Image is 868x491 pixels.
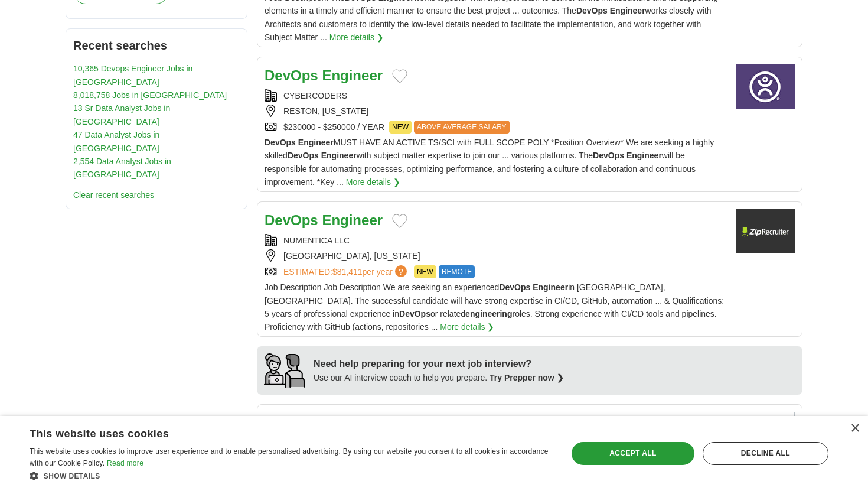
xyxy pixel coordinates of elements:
[439,265,475,278] span: REMOTE
[389,121,412,134] span: NEW
[265,415,318,431] strong: DevOps
[283,91,347,100] a: CYBERCODERS
[395,265,407,277] span: ?
[265,249,726,262] div: [GEOGRAPHIC_DATA], [US_STATE]
[288,151,319,160] strong: DevOps
[850,424,859,433] div: Close
[414,265,436,278] span: NEW
[265,282,724,331] span: Job Description Job Description We are seeking an experienced in [GEOGRAPHIC_DATA], [GEOGRAPHIC_D...
[610,6,645,15] strong: Engineer
[736,64,795,109] img: CyberCoders logo
[107,459,143,467] a: Read more, opens a new window
[30,470,552,482] div: Show details
[322,67,383,83] strong: Engineer
[321,151,357,160] strong: Engineer
[265,415,383,431] a: DevOps Engineer
[329,31,384,44] a: More details ❯
[265,138,714,187] span: MUST HAVE AN ACTIVE TS/SCI with FULL SCOPE POLY *Position Overview* We are seeking a highly skill...
[440,320,494,333] a: More details ❯
[44,472,100,480] span: Show details
[265,212,318,228] strong: DevOps
[265,212,383,228] a: DevOps Engineer
[265,138,296,147] strong: DevOps
[73,36,240,55] h2: Recent searches
[298,138,334,147] strong: Engineer
[392,214,407,228] button: Add to favorite jobs
[736,412,795,456] img: Leidos logo
[73,130,159,152] a: 47 Data Analyst Jobs in [GEOGRAPHIC_DATA]
[73,103,170,126] a: 13 Sr Data Analyst Jobs in [GEOGRAPHIC_DATA]
[593,151,624,160] strong: DevOps
[499,282,530,292] strong: DevOps
[265,67,383,83] a: DevOps Engineer
[265,234,726,247] div: NUMENTICA LLC
[736,209,795,253] img: Company logo
[703,442,828,464] div: Decline all
[572,442,694,464] div: Accept all
[73,157,171,179] a: 2,554 Data Analyst Jobs in [GEOGRAPHIC_DATA]
[414,121,510,134] span: ABOVE AVERAGE SALARY
[322,415,383,431] strong: Engineer
[283,265,409,278] a: ESTIMATED:$81,411per year?
[626,151,662,160] strong: Engineer
[73,90,227,100] a: 8,018,758 Jobs in [GEOGRAPHIC_DATA]
[30,423,522,441] div: This website uses cookies
[576,6,608,15] strong: DevOps
[30,447,549,467] span: This website uses cookies to improve user experience and to enable personalised advertising. By u...
[265,67,318,83] strong: DevOps
[346,175,400,188] a: More details ❯
[73,64,192,86] a: 10,365 Devops Engineer Jobs in [GEOGRAPHIC_DATA]
[314,356,564,372] div: Need help preparing for your next job interview?
[465,309,512,318] strong: engineering
[314,371,564,384] div: Use our AI interview coach to help you prepare.
[533,282,568,292] strong: Engineer
[332,267,363,277] span: $81,411
[265,121,726,134] div: $230000 - $250000 / YEAR
[399,309,430,318] strong: DevOps
[322,212,383,228] strong: Engineer
[265,105,726,118] div: RESTON, [US_STATE]
[392,69,407,83] button: Add to favorite jobs
[73,190,154,200] a: Clear recent searches
[490,373,564,382] a: Try Prepper now ❯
